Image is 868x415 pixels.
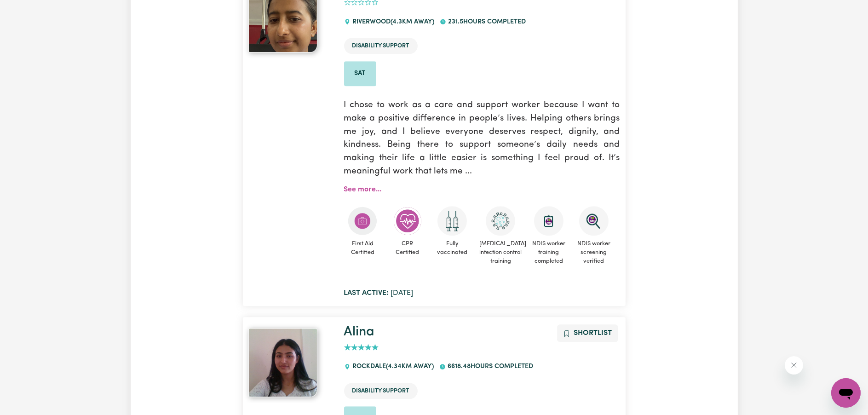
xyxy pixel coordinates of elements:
button: Add to shortlist [557,324,618,342]
span: First Aid Certified [344,236,382,260]
iframe: Button to launch messaging window [831,378,861,408]
span: [DATE] [344,289,414,297]
img: NDIS Worker Screening Verified [579,206,609,236]
p: I chose to work as a care and support worker because I want to make a positive difference in peop... [344,93,620,184]
img: CS Academy: Introduction to NDIS Worker Training course completed [534,206,563,236]
span: ( 4.3 km away) [391,18,434,25]
li: Disability Support [344,38,418,54]
img: Care and support worker has completed CPR Certification [393,206,422,236]
div: 231.5 hours completed [440,10,531,35]
div: add rating by typing an integer from 0 to 5 or pressing arrow keys [344,342,379,353]
span: [MEDICAL_DATA] infection control training [478,236,523,270]
span: NDIS worker training completed [530,236,568,270]
a: See more... [344,186,382,193]
span: NDIS worker screening verified [575,236,613,270]
b: Last active: [344,289,389,297]
span: CPR Certified [389,236,426,260]
a: Alina [344,325,375,339]
span: ( 4.34 km away) [386,363,434,370]
span: Fully vaccinated [434,236,471,260]
div: RIVERWOOD [344,10,440,35]
div: ROCKDALE [344,354,439,379]
span: Need any help? [6,6,56,14]
img: View Alina's profile [248,328,317,397]
li: Disability Support [344,383,418,399]
img: CS Academy: COVID-19 Infection Control Training course completed [486,206,515,236]
div: 6618.48 hours completed [439,354,539,379]
img: Care and support worker has completed First Aid Certification [348,206,377,236]
li: Available on Sat [344,61,376,86]
a: Alina [248,328,333,397]
span: Shortlist [574,329,612,337]
iframe: Close message [785,356,803,375]
img: Care and support worker has received 2 doses of COVID-19 vaccine [437,206,467,236]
